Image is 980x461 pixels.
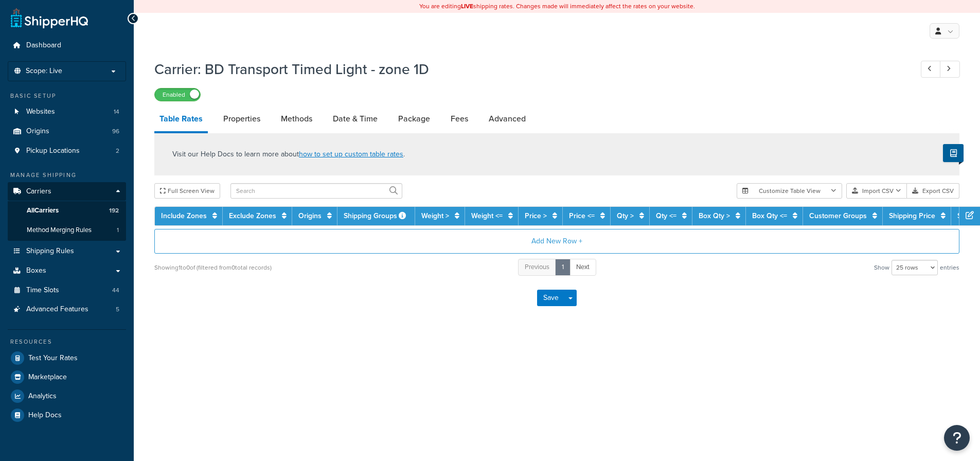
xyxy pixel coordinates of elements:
[154,229,959,254] button: Add New Row +
[154,59,902,79] h1: Carrier: BD Transport Timed Light - zone 1D
[8,221,126,240] li: Method Merging Rules
[907,183,959,199] button: Export CSV
[889,210,935,221] a: Shipping Price
[555,259,571,276] a: 1
[26,41,61,50] span: Dashboard
[699,210,730,221] a: Box Qty >
[8,102,126,121] a: Websites14
[26,67,62,76] span: Scope: Live
[26,147,80,155] span: Pickup Locations
[26,305,88,314] span: Advanced Features
[8,102,126,121] li: Websites
[8,338,126,346] div: Resources
[26,247,74,256] span: Shipping Rules
[117,226,119,235] span: 1
[172,149,405,160] p: Visit our Help Docs to learn more about .
[525,210,547,221] a: Price >
[537,290,565,306] button: Save
[154,107,208,133] a: Table Rates
[525,262,549,272] span: Previous
[26,267,46,275] span: Boxes
[943,144,964,162] button: Show Help Docs
[154,260,272,275] div: Showing 1 to 0 of (filtered from 0 total records)
[161,210,207,221] a: Include Zones
[809,210,867,221] a: Customer Groups
[8,201,126,220] a: AllCarriers192
[27,226,92,235] span: Method Merging Rules
[8,141,126,161] li: Pickup Locations
[230,183,402,199] input: Search
[298,210,322,221] a: Origins
[846,183,907,199] button: Import CSV
[116,147,119,155] span: 2
[576,262,590,272] span: Next
[471,210,503,221] a: Weight <=
[569,210,595,221] a: Price <=
[8,261,126,280] a: Boxes
[8,92,126,100] div: Basic Setup
[393,107,435,131] a: Package
[8,182,126,201] a: Carriers
[8,171,126,180] div: Manage Shipping
[8,122,126,141] a: Origins96
[461,2,473,11] b: LIVE
[28,373,67,382] span: Marketplace
[26,187,51,196] span: Carriers
[328,107,383,131] a: Date & Time
[299,149,403,159] a: how to set up custom table rates
[8,300,126,319] a: Advanced Features5
[8,300,126,319] li: Advanced Features
[8,368,126,386] a: Marketplace
[154,183,220,199] button: Full Screen View
[112,127,119,136] span: 96
[8,281,126,300] a: Time Slots44
[8,221,126,240] a: Method Merging Rules1
[940,260,959,275] span: entries
[116,305,119,314] span: 5
[8,122,126,141] li: Origins
[26,286,59,295] span: Time Slots
[484,107,531,131] a: Advanced
[28,392,57,401] span: Analytics
[8,141,126,161] a: Pickup Locations2
[26,108,55,116] span: Websites
[8,182,126,241] li: Carriers
[28,354,78,363] span: Test Your Rates
[617,210,634,221] a: Qty >
[752,210,787,221] a: Box Qty <=
[8,242,126,261] a: Shipping Rules
[276,107,317,131] a: Methods
[446,107,473,131] a: Fees
[656,210,676,221] a: Qty <=
[921,61,941,78] a: Previous Record
[8,281,126,300] li: Time Slots
[229,210,276,221] a: Exclude Zones
[28,411,62,420] span: Help Docs
[518,259,556,276] a: Previous
[8,387,126,405] a: Analytics
[112,286,119,295] span: 44
[421,210,449,221] a: Weight >
[8,36,126,55] a: Dashboard
[569,259,596,276] a: Next
[8,406,126,424] a: Help Docs
[155,88,200,101] label: Enabled
[114,108,119,116] span: 14
[940,61,960,78] a: Next Record
[8,349,126,367] a: Test Your Rates
[944,425,970,451] button: Open Resource Center
[109,206,119,215] span: 192
[874,260,889,275] span: Show
[737,183,842,199] button: Customize Table View
[337,207,415,225] th: Shipping Groups
[218,107,265,131] a: Properties
[27,206,59,215] span: All Carriers
[26,127,49,136] span: Origins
